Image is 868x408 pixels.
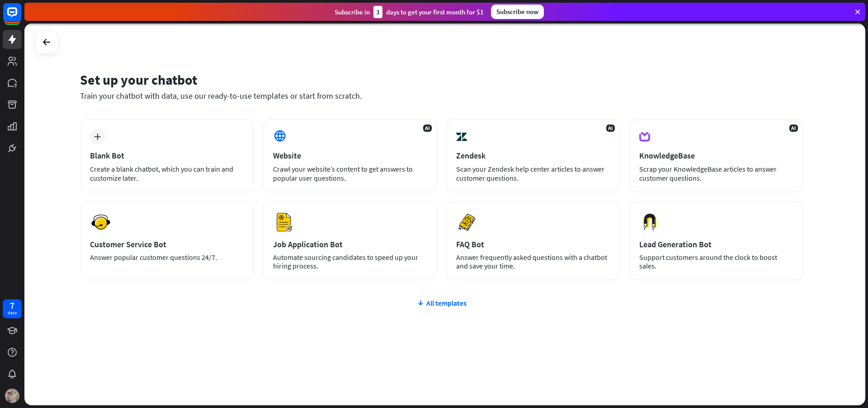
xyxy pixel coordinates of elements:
[3,299,22,318] a: 7 days
[335,6,484,18] div: Subscribe in days to get your first month for $1
[491,5,544,19] div: Subscribe now
[373,6,382,18] div: 3
[8,310,17,316] div: days
[10,302,14,310] div: 7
